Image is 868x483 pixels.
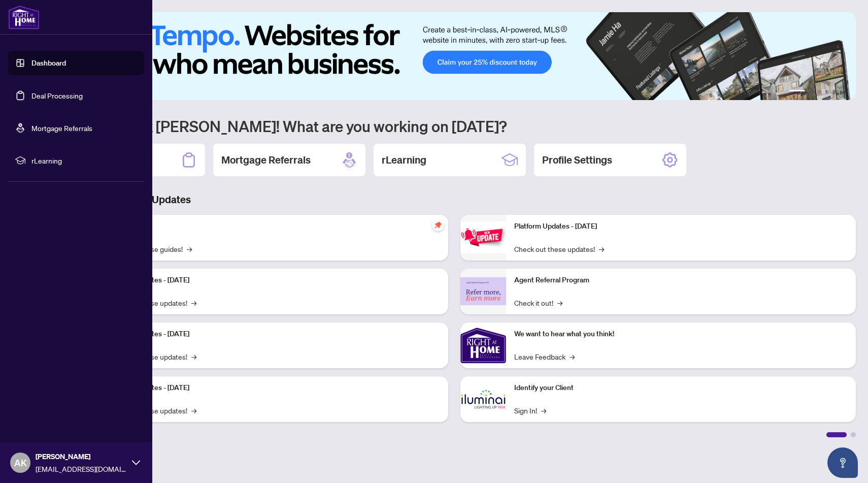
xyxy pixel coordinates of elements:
[514,351,575,362] a: Leave Feedback→
[221,153,311,167] h2: Mortgage Referrals
[107,382,440,394] p: Platform Updates - [DATE]
[191,297,196,308] span: →
[107,221,440,232] p: Self-Help
[53,116,856,136] h1: Welcome back [PERSON_NAME]! What are you working on [DATE]?
[541,405,546,416] span: →
[514,329,848,340] p: We want to hear what you think!
[36,463,127,474] span: [EMAIL_ADDRESS][DOMAIN_NAME]
[460,221,506,253] img: Platform Updates - June 23, 2025
[827,447,858,478] button: Open asap
[460,277,506,305] img: Agent Referral Program
[833,90,838,94] button: 5
[191,405,196,416] span: →
[187,243,192,254] span: →
[817,90,821,94] button: 3
[31,155,137,166] span: rLearning
[53,12,856,100] img: Slide 0
[514,405,546,416] a: Sign In!→
[432,219,444,231] span: pushpin
[570,351,575,362] span: →
[460,376,506,422] img: Identify your Client
[14,456,27,470] span: AK
[382,153,426,167] h2: rLearning
[107,275,440,286] p: Platform Updates - [DATE]
[31,123,92,133] a: Mortgage Referrals
[191,351,196,362] span: →
[557,297,562,308] span: →
[514,275,848,286] p: Agent Referral Program
[8,5,40,29] img: logo
[842,90,846,94] button: 6
[36,451,127,462] span: [PERSON_NAME]
[825,90,829,94] button: 4
[542,153,612,167] h2: Profile Settings
[599,243,604,254] span: →
[809,90,813,94] button: 2
[514,297,562,308] a: Check it out!→
[514,382,848,394] p: Identify your Client
[53,192,856,207] h3: Brokerage & Industry Updates
[460,323,506,368] img: We want to hear what you think!
[107,329,440,340] p: Platform Updates - [DATE]
[514,243,604,254] a: Check out these updates!→
[514,221,848,232] p: Platform Updates - [DATE]
[31,91,83,100] a: Deal Processing
[789,90,805,94] button: 1
[31,58,66,68] a: Dashboard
